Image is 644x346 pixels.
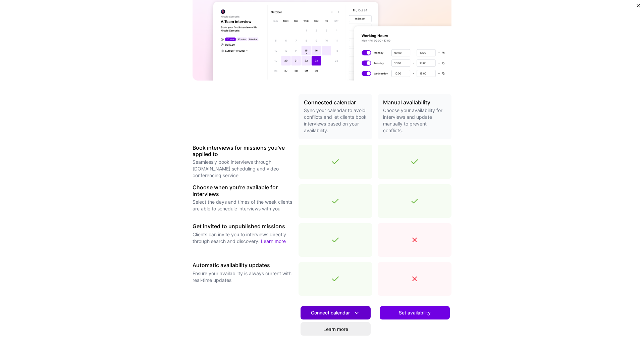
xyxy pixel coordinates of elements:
[383,99,446,106] h3: Manual availability
[193,231,293,245] p: Clients can invite you to interviews directly through search and discovery.
[637,4,640,11] button: Close
[193,199,293,212] p: Select the days and times of the week clients are able to schedule interviews with you
[193,262,293,268] h3: Automatic availability updates
[399,309,431,316] span: Set availability
[193,145,293,157] h3: Book interviews for missions you've applied to
[193,223,293,230] h3: Get invited to unpublished missions
[261,238,286,244] a: Learn more
[301,306,371,319] button: Connect calendar
[353,309,360,316] i: icon DownArrowWhite
[193,159,293,179] p: Seamlessly book interviews through [DOMAIN_NAME] scheduling and video conferencing service
[301,322,371,336] a: Learn more
[311,309,360,316] span: Connect calendar
[304,99,367,106] h3: Connected calendar
[380,306,450,319] button: Set availability
[304,107,367,134] p: Sync your calendar to avoid conflicts and let clients book interviews based on your availability.
[383,107,446,134] p: Choose your availability for interviews and update manually to prevent conflicts.
[193,184,293,197] h3: Choose when you're available for interviews
[193,270,293,284] p: Ensure your availability is always current with real-time updates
